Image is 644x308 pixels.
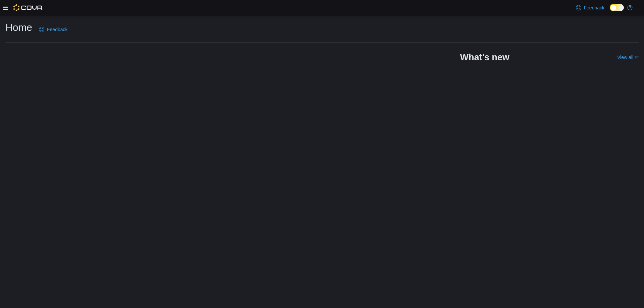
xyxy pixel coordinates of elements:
[610,11,610,11] span: Dark Mode
[460,52,509,63] h2: What's new
[610,4,624,11] input: Dark Mode
[36,23,70,36] a: Feedback
[5,21,32,34] h1: Home
[584,4,604,11] span: Feedback
[635,56,639,60] svg: External link
[13,4,43,11] img: Cova
[573,1,607,14] a: Feedback
[617,55,639,60] a: View allExternal link
[47,26,67,33] span: Feedback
